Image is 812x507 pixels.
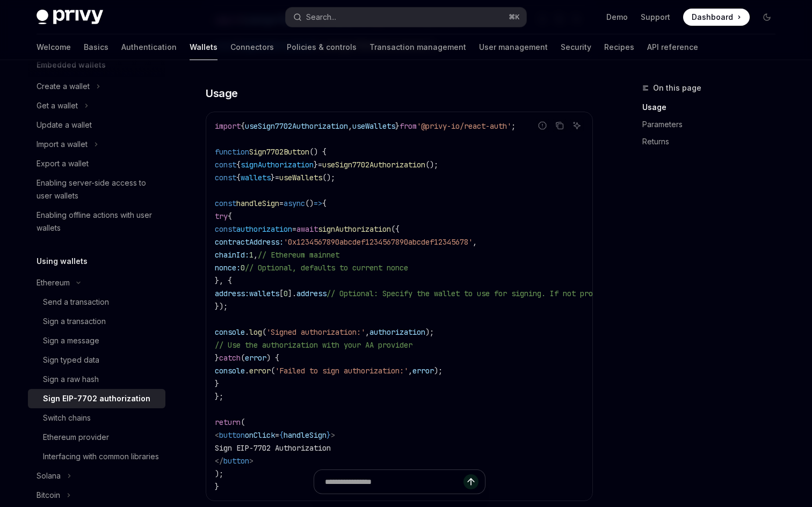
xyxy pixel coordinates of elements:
[241,173,271,182] span: wallets
[417,121,511,131] span: '@privy-io/react-auth'
[37,157,89,170] div: Export a wallet
[236,224,292,234] span: authorization
[28,331,165,350] a: Sign a message
[245,263,408,273] span: // Optional, defaults to current nonce
[325,470,463,494] input: Ask a question...
[653,82,701,94] span: On this page
[245,353,266,363] span: error
[215,430,219,440] span: <
[28,205,165,238] a: Enabling offline actions with user wallets
[190,34,218,60] a: Wallets
[296,289,327,298] span: address
[206,86,238,101] span: Usage
[37,177,159,202] div: Enabling server-side access to user wallets
[245,366,249,376] span: .
[249,250,253,260] span: 1
[287,34,357,60] a: Policies & controls
[249,289,279,298] span: wallets
[309,147,327,157] span: () {
[215,289,249,298] span: address:
[369,34,466,60] a: Transaction management
[391,224,400,234] span: ({
[249,147,309,157] span: Sign7702Button
[561,34,591,60] a: Security
[322,199,327,208] span: {
[331,430,335,440] span: >
[121,34,177,60] a: Authentication
[37,10,103,25] img: dark logo
[215,160,236,170] span: const
[37,489,60,502] div: Bitcoin
[219,430,245,440] span: button
[28,466,77,486] button: Solana
[284,237,473,247] span: '0x1234567890abcdef1234567890abcdef12345678'
[365,327,369,337] span: ,
[215,263,241,273] span: nonce:
[266,327,365,337] span: 'Signed authorization:'
[408,366,412,376] span: ,
[241,263,245,273] span: 0
[215,173,236,182] span: const
[642,133,784,150] a: Returns
[369,327,425,337] span: authorization
[509,13,520,21] span: ⌘ K
[43,315,106,328] div: Sign a transaction
[241,160,314,170] span: signAuthorization
[279,199,284,208] span: =
[215,327,245,337] span: console
[215,302,228,311] span: });
[37,34,71,60] a: Welcome
[327,430,331,440] span: }
[43,392,150,405] div: Sign EIP-7702 authorization
[215,392,223,401] span: };
[245,327,249,337] span: .
[279,430,284,440] span: {
[37,469,61,482] div: Solana
[463,474,479,489] button: Send message
[241,121,245,131] span: {
[84,34,108,60] a: Basics
[37,80,90,93] div: Create a wallet
[318,224,391,234] span: signAuthorization
[37,276,70,289] div: Ethereum
[236,160,241,170] span: {
[249,327,262,337] span: log
[236,199,279,208] span: handleSign
[241,353,245,363] span: (
[28,428,165,447] a: Ethereum provider
[28,389,165,408] a: Sign EIP-7702 authorization
[284,289,288,298] span: 0
[434,366,443,376] span: );
[306,11,336,24] div: Search...
[305,199,314,208] span: ()
[314,160,318,170] span: }
[258,250,339,260] span: // Ethereum mainnet
[215,366,245,376] span: console
[479,34,548,60] a: User management
[215,443,331,453] span: Sign EIP-7702 Authorization
[28,408,165,428] a: Switch chains
[473,237,477,247] span: ,
[28,135,104,154] button: Import a wallet
[288,289,296,298] span: ].
[275,173,279,182] span: =
[43,296,109,308] div: Send a transaction
[692,12,733,23] span: Dashboard
[215,353,219,363] span: }
[425,160,438,170] span: ();
[43,431,109,444] div: Ethereum provider
[245,121,348,131] span: useSign7702Authorization
[266,353,279,363] span: ) {
[28,370,165,389] a: Sign a raw hash
[606,12,628,23] a: Demo
[28,486,76,505] button: Bitcoin
[37,99,78,112] div: Get a wallet
[28,77,106,96] button: Create a wallet
[641,12,670,23] a: Support
[683,9,750,26] a: Dashboard
[43,354,99,366] div: Sign typed data
[28,292,165,312] a: Send a transaction
[215,276,232,285] span: }, {
[327,289,752,298] span: // Optional: Specify the wallet to use for signing. If not provided, the first wallet will be used.
[28,96,94,115] button: Get a wallet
